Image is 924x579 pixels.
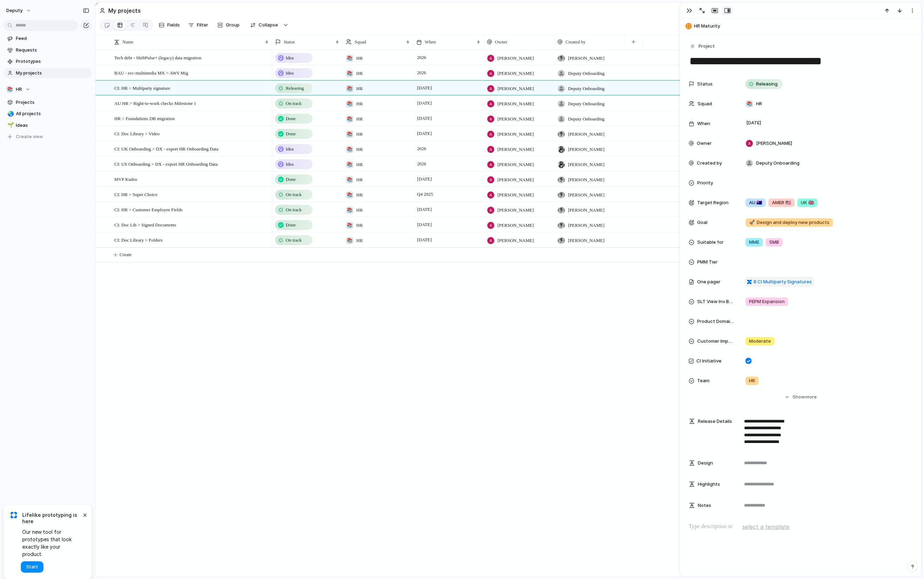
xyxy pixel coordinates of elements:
div: 📚 [346,85,353,92]
span: [PERSON_NAME] [568,55,604,62]
span: Collapse [259,22,278,29]
span: [DATE] [415,220,434,229]
span: Goal [697,219,707,226]
button: Create view [4,131,92,142]
span: When [425,39,436,46]
span: Q4 2025 [415,190,435,199]
span: Squad [697,100,712,107]
div: 📚 [346,55,353,62]
span: Notes [698,502,711,509]
div: 📚 [746,100,753,107]
span: [DATE] [415,99,434,107]
span: HR [749,377,755,384]
div: 📚 [346,207,353,214]
span: Deputy Onboarding [756,160,799,167]
span: deputy [6,7,23,14]
span: [PERSON_NAME] [497,100,534,107]
span: [PERSON_NAME] [568,176,604,183]
span: AU HR > Right-to-work checks Milestone 1 [114,99,196,107]
span: Idea [286,146,294,153]
span: [DATE] [415,236,434,244]
span: Design and deploy new products [749,219,829,226]
span: [PERSON_NAME] [497,161,534,168]
span: HR [356,161,363,168]
div: 🌏 [7,110,12,118]
span: Moderate [749,338,771,345]
span: CI: HR > Multiparty signature [114,84,170,92]
span: select a template [742,522,790,531]
button: deputy [3,5,35,16]
span: CI: Doc Lib > Signed Documents [114,220,176,229]
span: [DATE] [415,84,434,92]
span: AU 🇦🇺 [749,199,762,206]
span: Product Domain Area [697,318,734,325]
span: [PERSON_NAME] [497,207,534,214]
a: 🌏All projects [4,108,92,119]
span: MME [749,239,759,246]
span: [PERSON_NAME] [497,116,534,123]
div: 📚 [346,100,353,107]
span: HR [356,146,363,153]
span: [PERSON_NAME] [497,222,534,229]
div: 📚 [346,191,353,199]
span: Status [284,39,295,46]
button: Showmore [689,391,913,403]
div: 📚 [346,237,353,244]
span: On track [286,191,302,198]
span: 2026 [415,144,428,153]
span: [PERSON_NAME] [497,55,534,62]
span: Group [226,22,240,29]
span: Idea [286,54,294,61]
span: One pager [697,278,720,285]
span: Prototypes [16,58,89,65]
a: Requests [4,45,92,55]
button: Group [214,19,243,31]
span: Owner [697,140,712,147]
span: [DATE] [415,129,434,138]
span: Created by [566,39,586,46]
span: Lifelike prototyping is here [22,512,81,525]
span: CI: HR > Customer Employee Fields [114,205,182,213]
span: [PERSON_NAME] [568,222,604,229]
span: [PERSON_NAME] [568,207,604,214]
span: Deputy Onboarding [568,100,605,107]
span: more [805,394,817,401]
span: Feed [16,35,89,42]
span: HR [356,207,363,214]
a: 🌱Ideas [4,120,92,131]
span: HR [356,100,363,107]
span: HR [356,191,363,199]
button: 🌱 [6,122,13,129]
span: [PERSON_NAME] [568,161,604,168]
span: MVP Kudos [114,175,137,183]
span: 2026 [415,53,428,62]
span: HR [356,176,363,183]
span: CI Initiative [696,358,721,365]
a: My projects [4,68,92,78]
span: [PERSON_NAME] [568,191,604,199]
span: 2026 [415,160,428,168]
span: Done [286,176,296,183]
span: [PERSON_NAME] [497,131,534,138]
span: [PERSON_NAME] [497,146,534,153]
span: [PERSON_NAME] [568,131,604,138]
span: HR [356,237,363,244]
span: HR [16,86,22,93]
button: 📚HR [4,84,92,95]
span: Ideas [16,122,89,129]
button: 🌏 [6,110,13,117]
h2: My projects [108,6,141,15]
span: Created by [697,160,722,167]
span: [PERSON_NAME] [568,146,604,153]
div: 📚 [346,131,353,138]
button: Collapse [246,19,282,31]
span: HR [356,131,363,138]
span: [DATE] [415,175,434,183]
span: Highlights [698,481,720,488]
button: Start [21,561,43,573]
span: Releasing [756,81,778,88]
span: Deputy Onboarding [568,116,605,123]
span: Owner [495,39,507,46]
